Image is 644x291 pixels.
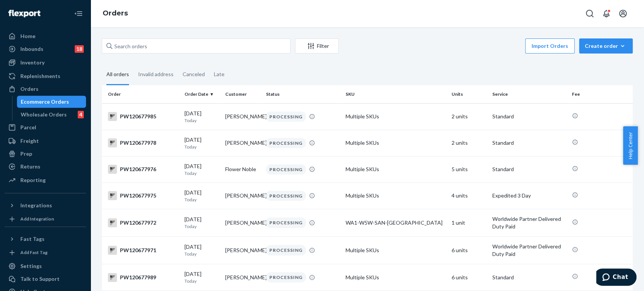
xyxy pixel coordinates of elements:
[17,109,86,121] a: Wholesale Orders4
[184,144,219,150] p: Today
[492,215,566,230] p: Worldwide Partner Delivered Duty Paid
[569,85,633,103] th: Fee
[20,85,38,93] div: Orders
[102,38,290,54] input: Search orders
[5,83,86,95] a: Orders
[184,162,219,176] div: [DATE]
[20,262,42,270] div: Settings
[184,270,219,284] div: [DATE]
[184,189,219,203] div: [DATE]
[5,43,86,55] a: Inbounds18
[623,126,638,165] span: Help Center
[108,218,178,227] div: PW120677972
[222,182,263,209] td: [PERSON_NAME]
[266,217,306,228] div: PROCESSING
[71,6,86,21] button: Close Navigation
[20,163,40,170] div: Returns
[343,103,449,130] td: Multiple SKUs
[5,273,86,285] button: Talk to Support
[138,64,174,84] div: Invalid address
[615,6,630,21] button: Open account menu
[449,130,489,156] td: 2 units
[184,117,219,124] p: Today
[266,245,306,255] div: PROCESSING
[108,191,178,200] div: PW120677975
[20,150,32,158] div: Prep
[343,237,449,264] td: Multiple SKUs
[5,161,86,173] a: Returns
[263,85,343,103] th: Status
[582,6,597,21] button: Open Search Box
[78,111,84,118] div: 4
[492,165,566,173] p: Standard
[184,136,219,150] div: [DATE]
[343,264,449,291] td: Multiple SKUs
[20,137,39,145] div: Freight
[5,121,86,133] a: Parcel
[20,176,46,184] div: Reporting
[20,124,36,131] div: Parcel
[5,70,86,82] a: Replenishments
[184,216,219,230] div: [DATE]
[20,32,35,40] div: Home
[20,202,52,209] div: Integrations
[97,3,134,25] ol: breadcrumbs
[214,64,224,84] div: Late
[449,85,489,103] th: Units
[5,57,86,69] a: Inventory
[222,103,263,130] td: [PERSON_NAME]
[492,113,566,120] p: Standard
[449,209,489,237] td: 1 unit
[20,235,45,243] div: Fast Tags
[5,174,86,186] a: Reporting
[106,64,129,85] div: All orders
[222,209,263,237] td: [PERSON_NAME]
[20,72,60,80] div: Replenishments
[449,103,489,130] td: 2 units
[184,223,219,230] p: Today
[20,275,60,283] div: Talk to Support
[5,135,86,147] a: Freight
[184,278,219,284] p: Today
[108,138,178,147] div: PW120677978
[222,130,263,156] td: [PERSON_NAME]
[103,9,128,17] a: Orders
[266,138,306,148] div: PROCESSING
[449,264,489,291] td: 6 units
[5,30,86,42] a: Home
[108,246,178,255] div: PW120677971
[20,249,48,256] div: Add Fast Tag
[492,274,566,281] p: Standard
[449,156,489,182] td: 5 units
[5,248,86,257] a: Add Fast Tag
[102,85,181,103] th: Order
[8,10,40,17] img: Flexport logo
[108,112,178,121] div: PW120677985
[20,45,43,53] div: Inbounds
[184,170,219,176] p: Today
[20,216,54,222] div: Add Integration
[17,96,86,108] a: Ecommerce Orders
[449,182,489,209] td: 4 units
[5,148,86,160] a: Prep
[184,243,219,257] div: [DATE]
[5,199,86,211] button: Integrations
[222,237,263,264] td: [PERSON_NAME]
[108,273,178,282] div: PW120677989
[295,42,338,50] div: Filter
[585,42,627,50] div: Create order
[525,38,575,54] button: Import Orders
[266,191,306,201] div: PROCESSING
[343,130,449,156] td: Multiple SKUs
[21,98,69,106] div: Ecommerce Orders
[5,233,86,245] button: Fast Tags
[492,192,566,199] p: Expedited 3 Day
[183,64,205,84] div: Canceled
[108,165,178,174] div: PW120677976
[596,268,636,287] iframe: Opens a widget where you can chat to one of our agents
[75,45,84,53] div: 18
[579,38,633,54] button: Create order
[346,219,446,227] div: WA1-W5W-SAN-[GEOGRAPHIC_DATA]
[184,196,219,203] p: Today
